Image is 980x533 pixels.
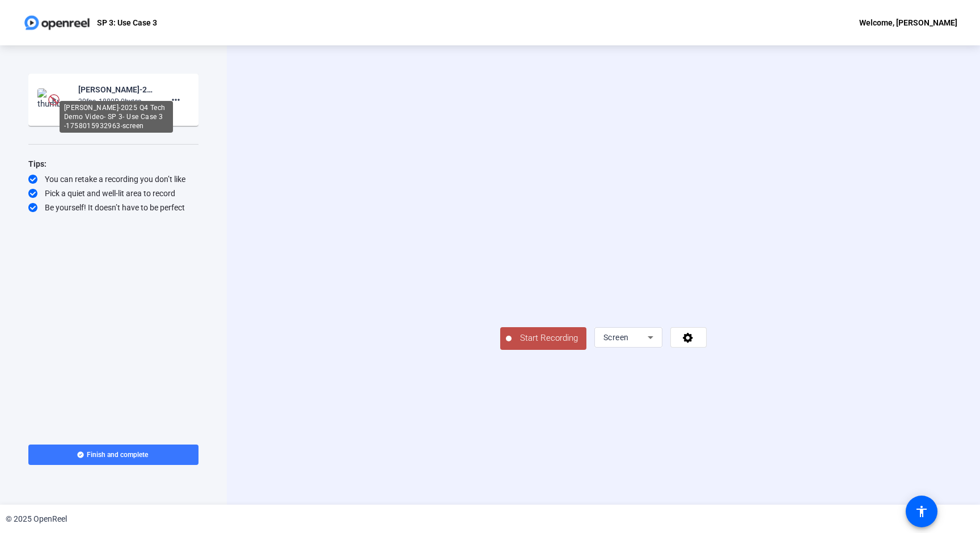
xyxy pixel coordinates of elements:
[37,88,71,111] img: thumb-nail
[28,445,198,465] button: Finish and complete
[6,513,67,525] div: © 2025 OpenReel
[60,101,173,133] div: [PERSON_NAME]-2025 Q4 Tech Demo Video- SP 3- Use Case 3 -1758015932963-screen
[603,333,629,342] span: Screen
[512,332,586,345] span: Start Recording
[28,157,198,171] div: Tips:
[915,505,928,518] mat-icon: accessibility
[28,202,198,213] div: Be yourself! It doesn’t have to be perfect
[28,174,198,185] div: You can retake a recording you don’t like
[500,327,586,350] button: Start Recording
[87,450,148,459] span: Finish and complete
[28,188,198,199] div: Pick a quiet and well-lit area to record
[23,11,91,34] img: OpenReel logo
[859,16,957,29] div: Welcome, [PERSON_NAME]
[78,83,154,96] div: [PERSON_NAME]-2025 Q4 Tech Demo Video- SP 3- Use Case 3 -1758015932963-screen
[169,93,183,107] mat-icon: more_horiz
[97,16,157,29] p: SP 3: Use Case 3
[48,94,60,105] img: Preview is unavailable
